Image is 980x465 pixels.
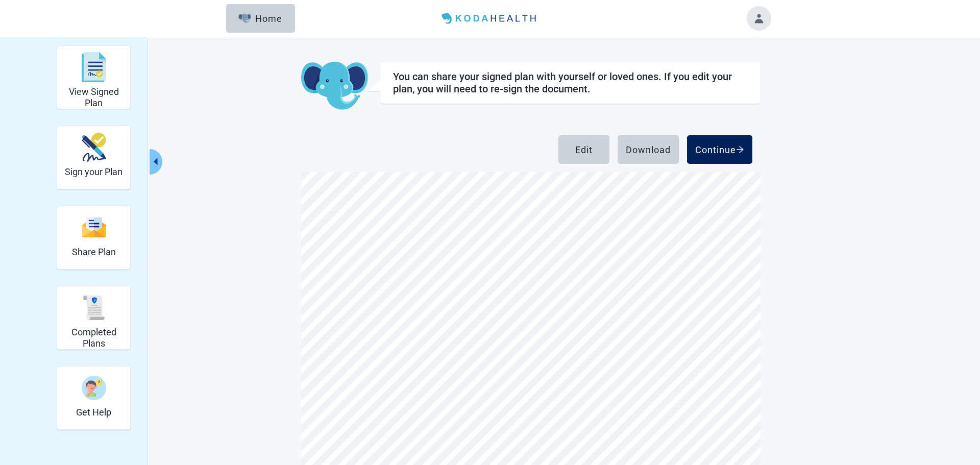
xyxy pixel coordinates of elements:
div: View Signed Plan [57,45,131,109]
div: Share Plan [57,206,131,270]
img: Koda Health [437,10,543,27]
div: Home [238,13,282,23]
button: Collapse menu [150,149,162,175]
button: Edit [558,135,609,164]
div: You can share your signed plan with yourself or loved ones. If you edit your plan, you will need ... [393,70,748,95]
span: arrow-right [736,145,744,154]
img: View Signed Plan [82,52,106,83]
h2: Completed Plans [61,327,126,349]
img: Completed Plans [82,296,106,320]
img: Share Plan [82,216,106,238]
div: Edit [575,144,593,155]
img: Sign your Plan [82,133,106,162]
div: Continue [695,144,744,155]
h2: Share Plan [72,247,116,258]
img: Elephant [238,14,251,23]
span: caret-left [151,157,160,166]
div: Sign your Plan [57,126,131,189]
h2: Get Help [76,407,111,418]
img: Get Help [82,376,106,400]
button: ElephantHome [226,4,295,33]
div: Download [626,144,671,155]
img: Koda Elephant [301,62,368,111]
div: Get Help [57,366,131,430]
button: Toggle account menu [747,6,771,31]
h2: View Signed Plan [61,86,126,108]
div: Completed Plans [57,286,131,350]
h2: Sign your Plan [65,166,122,178]
button: Download [618,135,679,164]
button: Continue arrow-right [687,135,752,164]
